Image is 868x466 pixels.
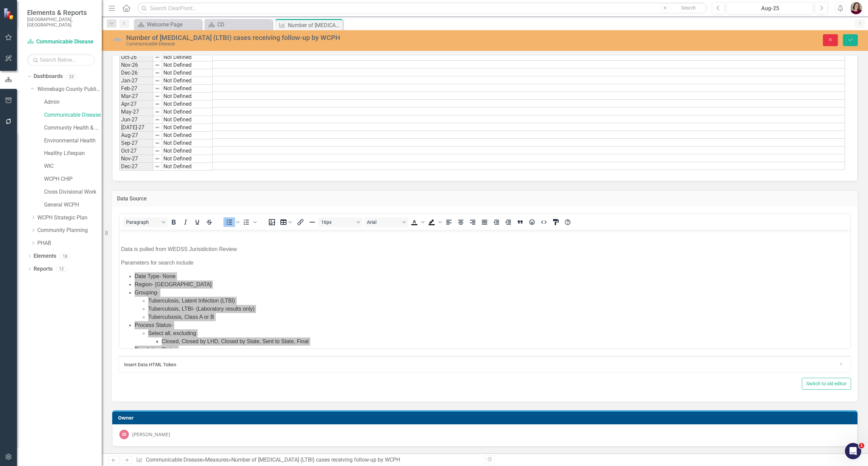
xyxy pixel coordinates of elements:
[44,175,102,183] a: WCPH CHIP
[729,4,811,13] div: Aug-25
[117,196,853,202] h3: Data Source
[119,230,850,348] iframe: Rich Text Area
[850,2,862,14] img: Sarahjean Schluechtermann
[146,457,202,463] a: Communicable Disease
[491,217,502,227] button: Decrease indent
[266,217,278,227] button: Insert image
[155,86,160,91] img: 8DAGhfEEPCf229AAAAAElFTkSuQmCC
[119,147,153,155] td: Oct-27
[119,430,129,439] div: SS
[155,101,160,107] img: 8DAGhfEEPCf229AAAAAElFTkSuQmCC
[155,125,160,130] img: 8DAGhfEEPCf229AAAAAElFTkSuQmCC
[162,61,213,69] td: Not Defined
[44,137,102,145] a: Environmental Health
[217,20,271,29] div: CD
[162,85,213,93] td: Not Defined
[288,21,341,30] div: Number of [MEDICAL_DATA] (LTBI) cases receiving follow-up by WCPH
[162,93,213,100] td: Not Defined
[307,217,318,227] button: Horizontal line
[27,38,95,46] a: Communicable Disease
[44,162,102,170] a: WIC
[147,20,200,29] div: Welcome Page
[155,156,160,161] img: 8DAGhfEEPCf229AAAAAElFTkSuQmCC
[550,217,561,227] button: CSS Editor
[426,217,443,227] div: Background color Black
[681,5,696,11] span: Search
[119,108,153,116] td: May-27
[119,93,153,100] td: Mar-27
[538,217,550,227] button: HTML Editor
[162,116,213,124] td: Not Defined
[56,266,67,272] div: 12
[295,217,306,227] button: Insert/edit link
[223,217,240,227] div: Bullet list
[37,239,102,247] a: PHAB
[124,361,835,368] div: Insert Data HTML Token
[119,69,153,77] td: Dec-26
[155,133,160,138] img: 8DAGhfEEPCf229AAAAAElFTkSuQmCC
[3,8,15,20] img: ClearPoint Strategy
[321,219,354,225] span: 16px
[37,85,102,93] a: Winnebago County Public Health
[318,217,362,227] button: Font size 16px
[206,20,271,29] a: CD
[205,457,229,463] a: Measures
[119,124,153,132] td: [DATE]-27
[119,132,153,139] td: Aug-27
[364,217,408,227] button: Font Arial
[126,41,535,46] div: Communicable Disease
[155,70,160,76] img: 8DAGhfEEPCf229AAAAAElFTkSuQmCC
[859,443,864,448] span: 1
[37,214,102,222] a: WCPH Strategic Plan
[241,217,258,227] div: Numbered list
[467,217,478,227] button: Align right
[136,20,200,29] a: Welcome Page
[126,34,535,41] div: Number of [MEDICAL_DATA] (LTBI) cases receiving follow-up by WCPH
[119,116,153,124] td: Jun-27
[727,2,813,14] button: Aug-25
[162,147,213,155] td: Not Defined
[119,100,153,108] td: Apr-27
[34,252,56,260] a: Elements
[192,217,203,227] button: Underline
[44,201,102,209] a: General WCPH
[34,73,63,80] a: Dashboards
[155,164,160,169] img: 8DAGhfEEPCf229AAAAAElFTkSuQmCC
[119,77,153,85] td: Jan-27
[479,217,490,227] button: Justify
[168,217,179,227] button: Bold
[162,124,213,132] td: Not Defined
[37,227,102,234] a: Community Planning
[119,139,153,147] td: Sep-27
[60,253,71,259] div: 18
[132,431,170,438] div: [PERSON_NAME]
[514,217,526,227] button: Blockquote
[162,163,213,171] td: Not Defined
[162,139,213,147] td: Not Defined
[27,8,95,17] span: Elements & Reports
[231,457,400,463] div: Number of [MEDICAL_DATA] (LTBI) cases receiving follow-up by WCPH
[409,217,426,227] div: Text color Black
[44,124,102,132] a: Community Health & Prevention
[112,34,123,45] img: Not Defined
[34,265,53,273] a: Reports
[155,78,160,83] img: 8DAGhfEEPCf229AAAAAElFTkSuQmCC
[367,219,400,225] span: Arial
[136,456,480,464] div: » »
[845,443,861,459] iframe: Intercom live chat
[455,217,467,227] button: Align center
[27,17,95,28] small: [GEOGRAPHIC_DATA], [GEOGRAPHIC_DATA]
[118,415,854,420] h3: Owner
[162,108,213,116] td: Not Defined
[671,3,705,13] button: Search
